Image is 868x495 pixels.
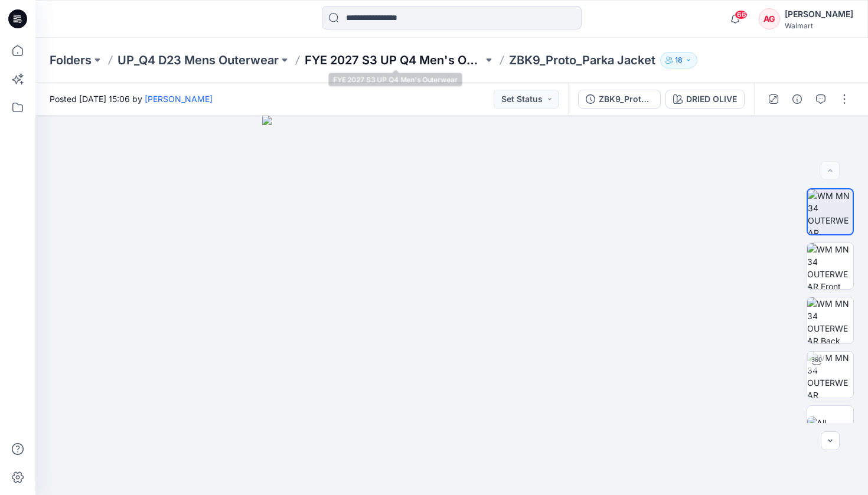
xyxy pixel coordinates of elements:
button: ZBK9_Proto_Parka Jacket [578,90,661,109]
button: DRIED OLIVE [665,90,745,109]
a: FYE 2027 S3 UP Q4 Men's Outerwear [305,52,483,68]
button: Details [788,90,807,109]
img: WM MN 34 OUTERWEAR Front wo Avatar [807,243,853,289]
a: Folders [50,52,92,68]
img: All colorways [807,417,853,441]
div: AG [759,8,780,29]
img: WM MN 34 OUTERWEAR Turntable with Avatar [807,352,853,398]
div: DRIED OLIVE [686,93,737,106]
a: [PERSON_NAME] [145,94,213,104]
span: Posted [DATE] 15:06 by [50,93,213,105]
div: [PERSON_NAME] [785,7,853,21]
p: ZBK9_Proto_Parka Jacket [509,52,655,68]
span: 66 [735,10,748,19]
div: ZBK9_Proto_Parka Jacket [599,93,653,106]
div: Walmart [785,21,853,30]
img: WM MN 34 OUTERWEAR Back wo Avatar [807,297,853,343]
a: UP_Q4 D23 Mens Outerwear [118,52,279,68]
button: 18 [660,52,697,68]
img: eyJhbGciOiJIUzI1NiIsImtpZCI6IjAiLCJzbHQiOiJzZXMiLCJ0eXAiOiJKV1QifQ.eyJkYXRhIjp7InR5cGUiOiJzdG9yYW... [262,116,642,495]
img: WM MN 34 OUTERWEAR Colorway wo Avatar [808,189,853,234]
p: 18 [675,54,683,67]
